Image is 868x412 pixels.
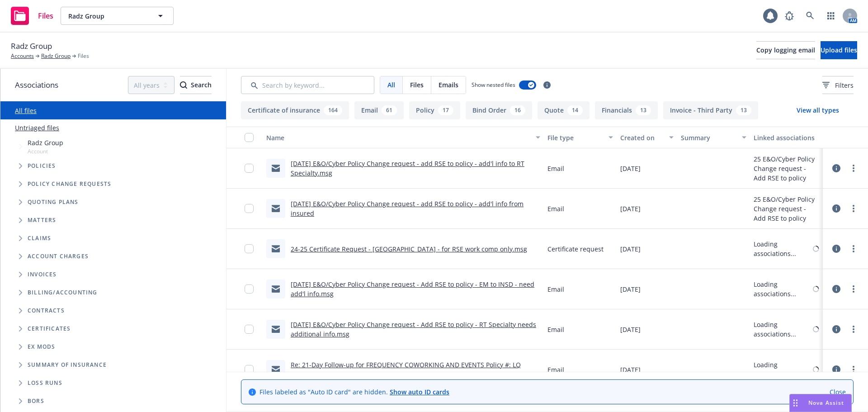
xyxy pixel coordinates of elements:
[28,308,65,313] span: Contracts
[790,394,801,412] div: Drag to move
[595,101,658,119] button: Financials
[245,204,254,213] input: Toggle Row Selected
[15,123,59,133] a: Untriaged files
[789,394,852,412] button: Nova Assist
[756,46,815,54] span: Copy logging email
[472,81,515,89] span: Show nested files
[382,105,397,115] div: 61
[754,279,811,298] div: Loading associations...
[822,76,854,94] button: Filters
[439,80,458,90] span: Emails
[180,76,212,94] div: Search
[41,52,71,60] a: Radz Group
[28,163,56,169] span: Policies
[28,147,63,155] span: Account
[387,80,395,90] span: All
[78,52,89,60] span: Files
[782,101,854,119] button: View all types
[245,133,254,142] input: Select all
[801,7,819,25] a: Search
[620,133,664,142] div: Created on
[547,365,564,374] span: Email
[547,244,604,254] span: Certificate request
[291,320,536,338] a: [DATE] E&O/Cyber Policy Change request - Add RSE to policy - RT Specialty needs additional info.msg
[15,79,58,91] span: Associations
[620,284,641,294] span: [DATE]
[848,203,859,214] a: more
[681,133,736,142] div: Summary
[754,154,819,183] div: 25 E&O/Cyber Policy Change request - Add RSE to policy
[0,136,226,284] div: Tree Example
[245,325,254,334] input: Toggle Row Selected
[11,40,52,52] span: Radz Group
[736,105,751,115] div: 13
[636,105,651,115] div: 13
[821,46,857,54] span: Upload files
[620,204,641,213] span: [DATE]
[291,360,521,379] a: Re: 21-Day Follow-up for FREQUENCY COWORKING AND EVENTS Policy #: LQ 2013480A
[848,163,859,174] a: more
[28,254,89,259] span: Account charges
[538,101,590,119] button: Quote
[466,101,532,119] button: Bind Order
[180,76,212,94] button: SearchSearch
[291,280,534,298] a: [DATE] E&O/Cyber Policy Change request - Add RSE to policy - EM to INSD - need add'l info.msg
[754,239,811,258] div: Loading associations...
[11,52,34,60] a: Accounts
[754,194,819,223] div: 25 E&O/Cyber Policy Change request - Add RSE to policy
[241,76,374,94] input: Search by keyword...
[547,284,564,294] span: Email
[438,105,453,115] div: 17
[180,81,187,89] svg: Search
[547,164,564,173] span: Email
[291,159,524,177] a: [DATE] E&O/Cyber Policy Change request - add RSE to policy - add'l info to RT Specialty.msg
[620,325,641,334] span: [DATE]
[28,326,71,331] span: Certificates
[390,388,449,396] a: Show auto ID cards
[28,236,51,241] span: Claims
[567,105,583,115] div: 14
[620,365,641,374] span: [DATE]
[677,127,750,148] button: Summary
[830,387,846,397] a: Close
[241,101,349,119] button: Certificate of insurance
[822,7,840,25] a: Switch app
[28,398,44,404] span: BORs
[617,127,677,148] button: Created on
[510,105,525,115] div: 16
[15,106,37,115] a: All files
[756,41,815,59] button: Copy logging email
[28,138,63,147] span: Radz Group
[28,362,107,368] span: Summary of insurance
[544,127,617,148] button: File type
[835,81,854,90] span: Filters
[28,380,62,386] span: Loss Runs
[291,199,524,218] a: [DATE] E&O/Cyber Policy Change request - add RSE to policy - add'l info from insured
[245,284,254,294] input: Toggle Row Selected
[68,11,146,21] span: Radz Group
[822,81,854,90] span: Filters
[354,101,404,119] button: Email
[259,387,449,397] span: Files labeled as "Auto ID card" are hidden.
[620,164,641,173] span: [DATE]
[547,325,564,334] span: Email
[28,181,111,187] span: Policy change requests
[620,244,641,254] span: [DATE]
[28,218,56,223] span: Matters
[409,101,460,119] button: Policy
[28,199,79,205] span: Quoting plans
[547,204,564,213] span: Email
[848,324,859,335] a: more
[848,243,859,254] a: more
[808,399,844,407] span: Nova Assist
[245,244,254,253] input: Toggle Row Selected
[410,80,424,90] span: Files
[848,284,859,294] a: more
[547,133,603,142] div: File type
[291,245,527,253] a: 24-25 Certificate Request - [GEOGRAPHIC_DATA] - for RSE work comp only.msg
[28,290,98,295] span: Billing/Accounting
[848,364,859,375] a: more
[750,127,823,148] button: Linked associations
[821,41,857,59] button: Upload files
[28,344,55,350] span: Ex Mods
